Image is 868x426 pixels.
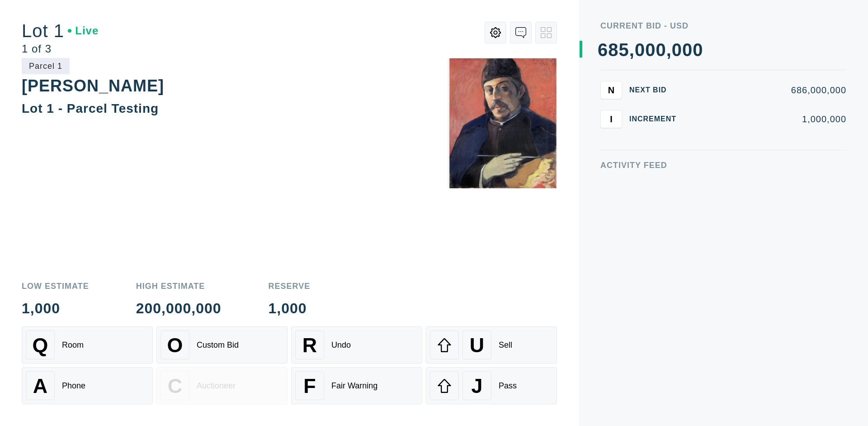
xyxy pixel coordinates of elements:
[608,85,614,95] span: N
[68,25,99,36] div: Live
[331,340,351,350] div: Undo
[22,101,159,115] div: Lot 1 - Parcel Testing
[197,340,239,350] div: Custom Bid
[156,367,288,404] button: CAuctioneer
[62,381,85,391] div: Phone
[291,367,422,404] button: FFair Warning
[269,301,311,316] div: 1,000
[22,22,99,40] div: Lot 1
[269,282,311,290] div: Reserve
[600,22,846,30] div: Current Bid - USD
[499,340,512,350] div: Sell
[645,41,656,59] div: 0
[635,41,645,59] div: 0
[610,114,613,124] span: I
[22,43,99,54] div: 1 of 3
[608,41,618,59] div: 8
[167,334,183,357] span: O
[136,301,222,316] div: 200,000,000
[22,77,164,95] div: [PERSON_NAME]
[33,334,48,357] span: Q
[499,381,517,391] div: Pass
[629,86,684,94] div: Next Bid
[291,326,422,364] button: RUndo
[168,374,182,397] span: C
[672,41,682,59] div: 0
[629,41,635,222] div: ,
[22,367,153,404] button: APhone
[426,367,557,404] button: JPass
[693,41,703,59] div: 0
[619,41,629,59] div: 5
[302,334,317,357] span: R
[331,381,377,391] div: Fair Warning
[22,301,89,316] div: 1,000
[136,282,222,290] div: High Estimate
[600,161,846,169] div: Activity Feed
[666,41,672,222] div: ,
[470,334,484,357] span: U
[629,115,684,123] div: Increment
[156,326,288,364] button: OCustom Bid
[426,326,557,364] button: USell
[22,58,70,74] div: Parcel 1
[691,86,846,95] div: 686,000,000
[62,340,84,350] div: Room
[682,41,693,59] div: 0
[303,374,316,397] span: F
[691,115,846,124] div: 1,000,000
[600,81,622,99] button: N
[656,41,666,59] div: 0
[22,282,89,290] div: Low Estimate
[598,41,608,59] div: 6
[22,326,153,364] button: QRoom
[600,110,622,128] button: I
[197,381,236,391] div: Auctioneer
[33,374,47,397] span: A
[471,374,482,397] span: J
